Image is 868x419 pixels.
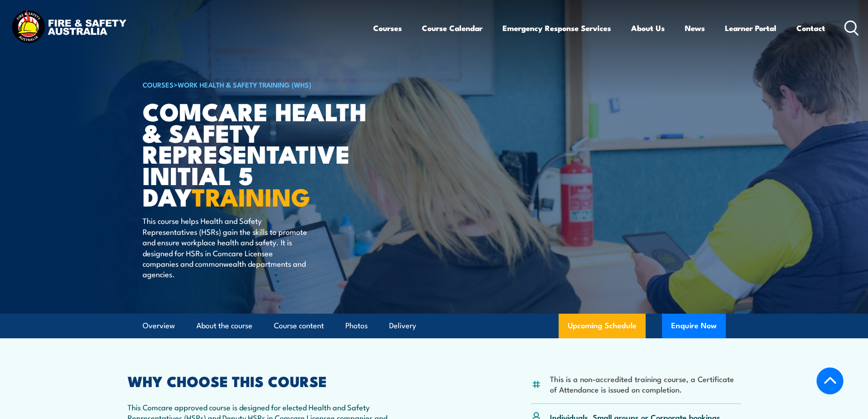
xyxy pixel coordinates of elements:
a: Course Calendar [422,16,483,40]
strong: TRAINING [192,177,310,215]
a: Overview [143,314,175,338]
a: Photos [345,314,368,338]
p: This course helps Health and Safety Representatives (HSRs) gain the skills to promote and ensure ... [143,215,309,279]
h1: Comcare Health & Safety Representative Initial 5 Day [143,100,368,207]
a: Contact [796,16,825,40]
a: Work Health & Safety Training (WHS) [178,79,311,89]
button: Enquire Now [662,314,726,338]
a: About Us [631,16,665,40]
li: This is a non-accredited training course, a Certificate of Attendance is issued on completion. [550,373,741,395]
a: COURSES [143,79,174,89]
a: Emergency Response Services [503,16,611,40]
a: News [685,16,705,40]
h6: > [143,79,368,90]
a: Courses [373,16,402,40]
a: Upcoming Schedule [559,314,646,338]
h2: WHY CHOOSE THIS COURSE [128,374,394,387]
a: Course content [274,314,324,338]
a: Learner Portal [725,16,776,40]
a: About the course [196,314,252,338]
a: Delivery [389,314,416,338]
